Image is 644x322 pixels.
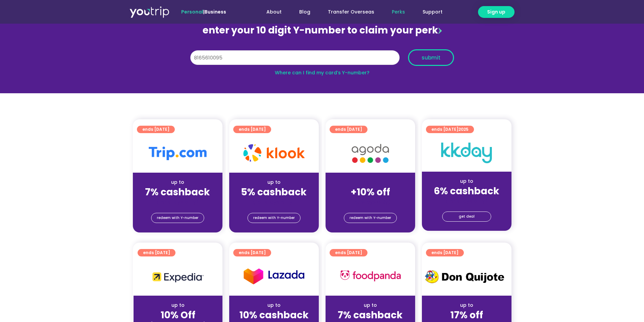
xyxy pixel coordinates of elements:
[235,198,313,205] div: (for stays only)
[235,302,313,309] div: up to
[350,213,391,223] span: redeem with Y-number
[319,6,383,18] a: Transfer Overseas
[239,126,266,133] span: ends [DATE]
[233,249,271,256] a: ends [DATE]
[434,184,499,198] strong: 6% cashback
[408,49,454,66] button: submit
[138,249,175,256] a: ends [DATE]
[239,308,309,322] strong: 10% cashback
[478,6,515,18] a: Sign up
[487,8,505,16] span: Sign up
[426,126,474,133] a: ends [DATE]2025
[426,249,464,256] a: ends [DATE]
[181,8,226,15] span: |
[137,126,175,133] a: ends [DATE]
[335,126,362,133] span: ends [DATE]
[290,6,319,18] a: Blog
[138,198,217,205] div: (for stays only)
[330,249,367,256] a: ends [DATE]
[247,213,301,223] a: redeem with Y-number
[331,198,410,205] div: (for stays only)
[143,249,170,256] span: ends [DATE]
[431,249,458,256] span: ends [DATE]
[427,178,506,185] div: up to
[458,126,469,132] span: 2025
[139,302,217,309] div: up to
[383,6,414,18] a: Perks
[364,179,377,185] span: up to
[138,179,217,186] div: up to
[190,50,400,65] input: 10 digit Y-number (e.g. 8123456789)
[427,197,506,204] div: (for stays only)
[187,22,457,39] div: enter your 10 digit Y-number to claim your perk
[157,213,198,223] span: redeem with Y-number
[459,212,475,221] span: get deal
[344,213,397,223] a: redeem with Y-number
[335,249,362,256] span: ends [DATE]
[450,308,483,322] strong: 17% off
[258,6,290,18] a: About
[151,213,204,223] a: redeem with Y-number
[235,179,313,186] div: up to
[181,8,203,15] span: Personal
[241,185,307,199] strong: 5% cashback
[351,185,390,199] strong: +10% off
[275,69,369,76] a: Where can I find my card’s Y-number?
[145,185,210,199] strong: 7% cashback
[244,6,451,18] nav: Menu
[161,308,195,322] strong: 10% Off
[442,212,491,222] a: get deal
[330,126,367,133] a: ends [DATE]
[414,6,451,18] a: Support
[233,126,271,133] a: ends [DATE]
[422,55,440,60] span: submit
[427,302,506,309] div: up to
[253,213,295,223] span: redeem with Y-number
[190,49,454,71] form: Y Number
[331,302,410,309] div: up to
[338,308,403,322] strong: 7% cashback
[431,126,469,133] span: ends [DATE]
[239,249,266,256] span: ends [DATE]
[142,126,169,133] span: ends [DATE]
[205,8,226,15] a: Business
